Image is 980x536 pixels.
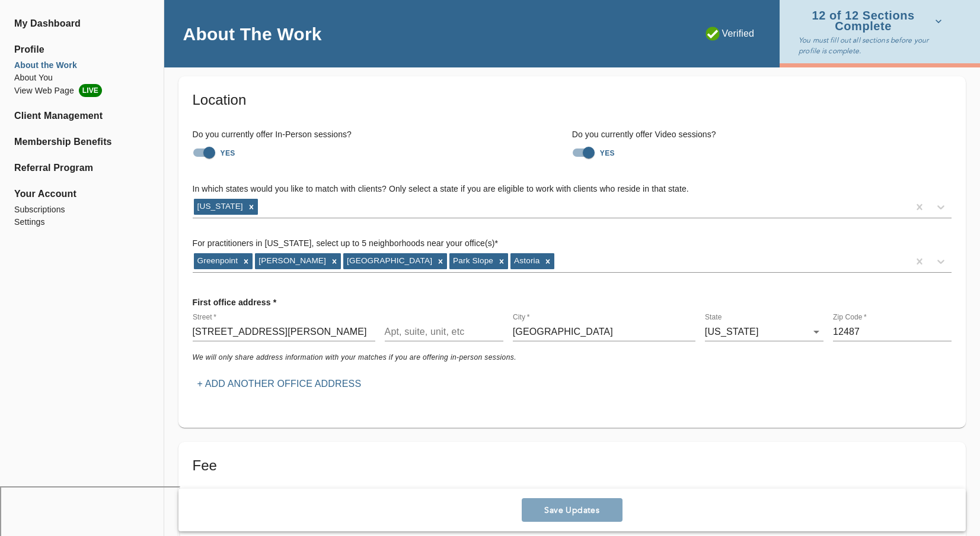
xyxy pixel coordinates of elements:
[193,128,572,141] h6: Do you currently offer In-Person sessions?
[193,237,952,250] h6: For practitioners in [US_STATE], select up to 5 neighborhoods near your office(s) *
[510,253,541,269] div: Astoria
[799,11,942,31] span: 12 of 12 Sections Complete
[799,35,947,56] p: You must fill out all sections before your profile is complete.
[193,292,277,313] p: First office address *
[14,135,149,149] a: Membership Benefits
[833,314,867,321] label: Zip Code
[193,373,366,395] button: + Add another office address
[79,84,102,97] span: LIVE
[197,377,362,391] p: + Add another office address
[193,314,216,321] label: Street
[194,199,245,214] div: [US_STATE]
[183,23,322,45] h4: About The Work
[14,161,149,175] a: Referral Program
[513,314,529,321] label: City
[705,322,823,341] div: [US_STATE]
[14,17,149,31] a: My Dashboard
[14,72,149,84] a: About You
[194,253,240,269] div: Greenpoint
[706,27,755,41] p: Verified
[705,314,722,321] label: State
[193,183,952,196] h6: In which states would you like to match with clients? Only select a state if you are eligible to ...
[449,253,495,269] div: Park Slope
[221,149,235,157] strong: YES
[14,43,149,57] span: Profile
[600,149,615,157] strong: YES
[14,204,149,216] a: Subscriptions
[572,128,952,141] h6: Do you currently offer Video sessions?
[343,253,434,269] div: [GEOGRAPHIC_DATA]
[14,84,149,97] a: View Web PageLIVE
[193,353,516,361] i: We will only share address information with your matches if you are offering in-person sessions.
[14,216,149,228] a: Settings
[14,109,149,123] a: Client Management
[14,187,149,201] span: Your Account
[14,84,149,97] li: View Web Page
[14,59,149,72] a: About the Work
[193,91,952,109] h5: Location
[193,456,952,475] h5: Fee
[799,7,947,35] button: 12 of 12 Sections Complete
[255,253,328,269] div: [PERSON_NAME]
